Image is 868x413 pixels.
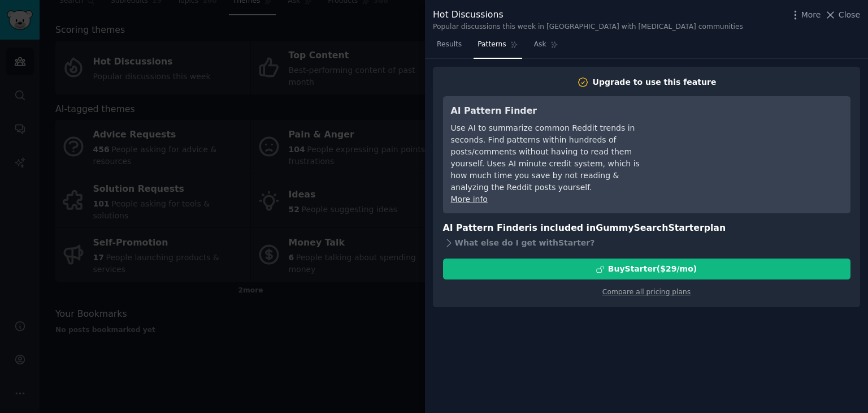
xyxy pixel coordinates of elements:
a: Compare all pricing plans [602,288,691,296]
a: Patterns [474,36,522,59]
div: What else do I get with Starter ? [443,235,850,251]
button: More [789,9,821,21]
h3: AI Pattern Finder is included in plan [443,221,850,235]
div: Use AI to summarize common Reddit trends in seconds. Find patterns within hundreds of posts/comme... [451,122,657,193]
div: Hot Discussions [433,8,743,22]
div: Popular discussions this week in [GEOGRAPHIC_DATA] with [MEDICAL_DATA] communities [433,22,743,32]
a: More info [451,195,488,204]
span: Ask [534,40,546,50]
span: Patterns [478,40,506,50]
iframe: YouTube video player [673,104,843,189]
span: More [801,9,821,21]
button: Close [824,9,860,21]
h3: AI Pattern Finder [451,104,657,118]
button: BuyStarter($29/mo) [443,259,850,279]
div: Upgrade to use this feature [593,76,717,88]
span: Close [839,9,860,21]
a: Ask [530,36,562,59]
a: Results [433,36,466,59]
div: Buy Starter ($ 29 /mo ) [608,263,697,275]
span: GummySearch Starter [596,222,704,233]
span: Results [437,40,462,50]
